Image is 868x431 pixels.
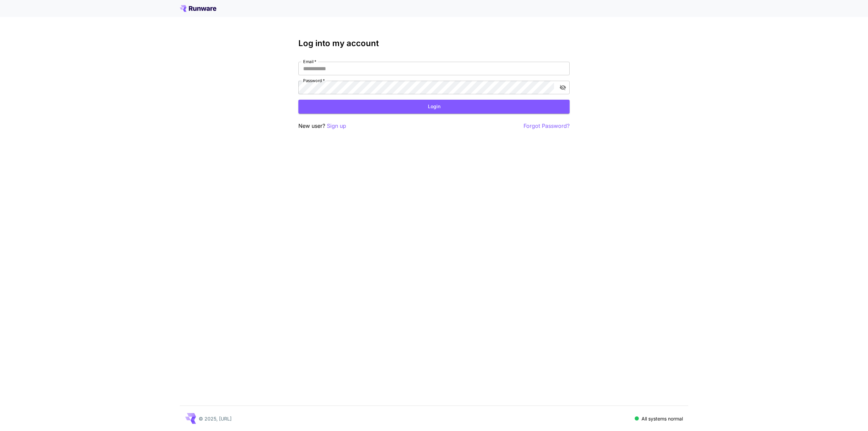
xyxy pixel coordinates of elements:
[303,59,316,64] label: Email
[298,100,570,114] button: Login
[524,122,570,130] button: Forgot Password?
[298,122,346,130] p: New user?
[298,39,570,48] h3: Log into my account
[327,122,346,130] button: Sign up
[199,415,232,422] p: © 2025, [URL]
[303,78,325,83] label: Password
[642,415,683,422] p: All systems normal
[557,81,569,94] button: toggle password visibility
